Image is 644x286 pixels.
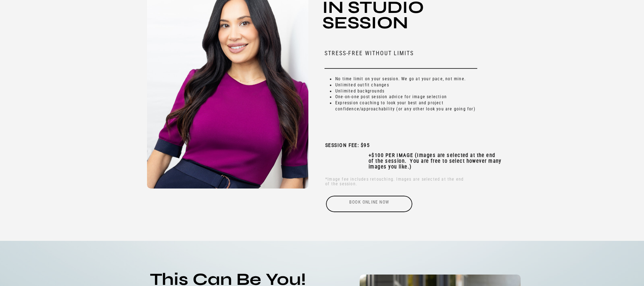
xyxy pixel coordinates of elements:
b: SESSION FEE: $95 [325,142,370,148]
li: Expression coaching to look your best and project confidence/approachability (or any other look y... [335,100,477,112]
a: Outdoor Portrait (i.e. Senior, Family) [491,25,531,37]
b: +$100 PER IMAGE (Images are selected at the end of the session. You are free to select however ma... [369,152,502,170]
li: One-on-one post session advice for image selection [335,94,477,100]
h3: *Image fee includes retouching. Images are selected at the end of the session. [325,177,466,190]
a: Book online Now [325,196,413,212]
li: Unlimited backgrounds [335,88,477,94]
a: BLOG [511,10,529,16]
h1: Stress-Free without Limits [325,50,473,62]
li: Unlimited outfit changes [335,82,477,88]
li: No time limit on your session. We go at your pace, not mine. [335,76,477,82]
